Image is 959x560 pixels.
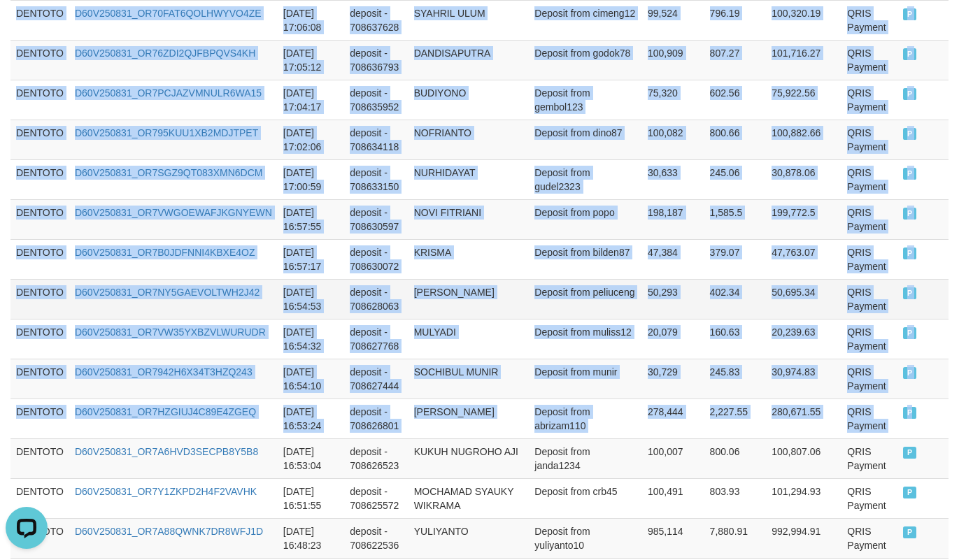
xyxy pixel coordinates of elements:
[766,478,841,518] td: 101,294.93
[409,159,530,199] td: NURHIDAYAT
[344,159,408,199] td: deposit - 708633150
[704,159,767,199] td: 245.06
[642,478,704,518] td: 100,491
[75,207,272,218] a: D60V250831_OR7VWGOEWAFJKGNYEWN
[6,6,48,48] button: Open LiveChat chat widget
[766,399,841,438] td: 280,671.55
[529,438,642,478] td: Deposit from janda1234
[529,120,642,159] td: Deposit from dino87
[409,120,530,159] td: NOFRIANTO
[704,319,767,359] td: 160.63
[75,446,258,457] a: D60V250831_OR7A6HVD3SECPB8Y5B8
[344,518,408,558] td: deposit - 708622536
[10,80,69,120] td: DENTOTO
[409,199,530,239] td: NOVI FITRIANI
[529,399,642,438] td: Deposit from abrizam110
[704,438,767,478] td: 800.06
[10,478,69,518] td: DENTOTO
[766,199,841,239] td: 199,772.5
[766,159,841,199] td: 30,878.06
[409,518,530,558] td: YULIYANTO
[75,167,262,178] a: D60V250831_OR7SGZ9QT083XMN6DCM
[903,128,917,140] span: PAID
[10,159,69,199] td: DENTOTO
[642,199,704,239] td: 198,187
[642,518,704,558] td: 985,114
[841,399,897,438] td: QRIS Payment
[344,319,408,359] td: deposit - 708627768
[278,478,344,518] td: [DATE] 16:51:55
[529,319,642,359] td: Deposit from muliss12
[642,120,704,159] td: 100,082
[10,120,69,159] td: DENTOTO
[278,438,344,478] td: [DATE] 16:53:04
[10,359,69,399] td: DENTOTO
[704,40,767,80] td: 807.27
[704,359,767,399] td: 245.83
[529,159,642,199] td: Deposit from gudel2323
[841,319,897,359] td: QRIS Payment
[529,80,642,120] td: Deposit from gembol123
[766,438,841,478] td: 100,807.06
[75,366,253,378] a: D60V250831_OR7942H6X34T3HZQ243
[841,40,897,80] td: QRIS Payment
[841,80,897,120] td: QRIS Payment
[529,239,642,279] td: Deposit from bilden87
[704,120,767,159] td: 800.66
[75,87,262,99] a: D60V250831_OR7PCJAZVMNULR6WA15
[344,399,408,438] td: deposit - 708626801
[344,478,408,518] td: deposit - 708625572
[903,208,917,220] span: PAID
[344,279,408,319] td: deposit - 708628063
[10,438,69,478] td: DENTOTO
[409,438,530,478] td: KUKUH NUGROHO AJI
[409,239,530,279] td: KRISMA
[766,80,841,120] td: 75,922.56
[409,478,530,518] td: MOCHAMAD SYAUKY WIKRAMA
[10,40,69,80] td: DENTOTO
[278,199,344,239] td: [DATE] 16:57:55
[766,359,841,399] td: 30,974.83
[642,159,704,199] td: 30,633
[344,199,408,239] td: deposit - 708630597
[841,518,897,558] td: QRIS Payment
[642,80,704,120] td: 75,320
[344,120,408,159] td: deposit - 708634118
[278,239,344,279] td: [DATE] 16:57:17
[642,279,704,319] td: 50,293
[841,159,897,199] td: QRIS Payment
[10,239,69,279] td: DENTOTO
[704,199,767,239] td: 1,585.5
[766,319,841,359] td: 20,239.63
[766,40,841,80] td: 101,716.27
[766,239,841,279] td: 47,763.07
[704,80,767,120] td: 602.56
[75,247,255,258] a: D60V250831_OR7B0JDFNNI4KBXE4OZ
[278,359,344,399] td: [DATE] 16:54:10
[841,239,897,279] td: QRIS Payment
[344,438,408,478] td: deposit - 708626523
[75,8,262,19] a: D60V250831_OR70FAT6QOLHWYVO4ZE
[766,120,841,159] td: 100,882.66
[841,438,897,478] td: QRIS Payment
[344,80,408,120] td: deposit - 708635952
[409,80,530,120] td: BUDIYONO
[903,247,917,259] span: PAID
[903,487,917,498] span: PAID
[344,239,408,279] td: deposit - 708630072
[529,40,642,80] td: Deposit from godok78
[409,399,530,438] td: [PERSON_NAME]
[409,319,530,359] td: MULYADI
[10,199,69,239] td: DENTOTO
[278,399,344,438] td: [DATE] 16:53:24
[529,279,642,319] td: Deposit from peliuceng
[841,199,897,239] td: QRIS Payment
[704,279,767,319] td: 402.34
[903,367,917,379] span: PAID
[278,80,344,120] td: [DATE] 17:04:17
[278,518,344,558] td: [DATE] 16:48:23
[409,279,530,319] td: [PERSON_NAME]
[903,48,917,60] span: PAID
[10,399,69,438] td: DENTOTO
[642,359,704,399] td: 30,729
